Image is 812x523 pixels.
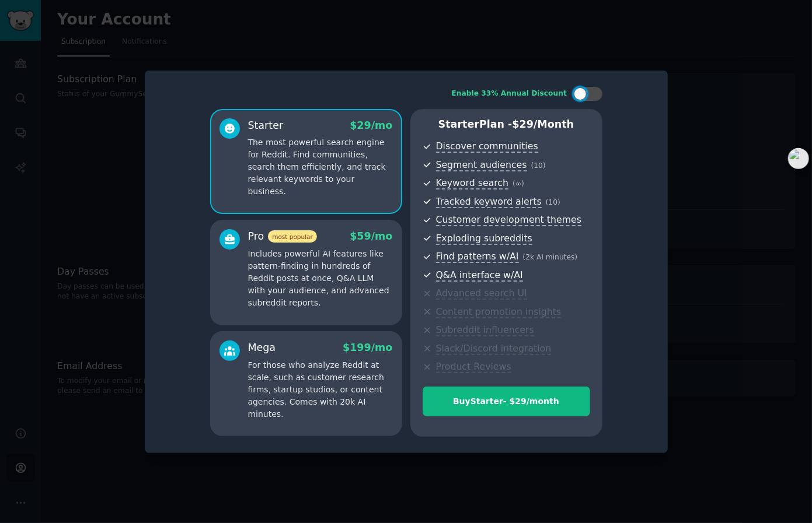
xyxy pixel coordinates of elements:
div: Enable 33% Annual Discount [452,89,567,99]
span: Exploding subreddits [436,233,532,245]
span: Segment audiences [436,159,527,171]
span: Subreddit influencers [436,324,534,336]
button: BuyStarter- $29/month [423,387,590,416]
span: Product Reviews [436,361,511,373]
span: Customer development themes [436,214,582,226]
div: Buy Starter - $ 29 /month [423,395,590,408]
span: Content promotion insights [436,306,562,318]
div: Mega [248,341,276,355]
span: Discover communities [436,141,538,153]
span: Q&A interface w/AI [436,269,523,282]
p: The most powerful search engine for Reddit. Find communities, search them efficiently, and track ... [248,136,393,198]
span: ( 2k AI minutes ) [523,253,578,261]
div: Pro [248,229,317,244]
span: ( 10 ) [546,198,560,206]
span: Advanced search UI [436,287,527,300]
span: Keyword search [436,177,509,189]
span: Tracked keyword alerts [436,196,542,208]
span: $ 59 /mo [350,230,392,242]
p: Includes powerful AI features like pattern-finding in hundreds of Reddit posts at once, Q&A LLM w... [248,248,393,309]
span: $ 29 /month [513,118,574,130]
div: Starter [248,118,284,133]
span: Find patterns w/AI [436,251,519,263]
span: $ 199 /mo [343,342,392,353]
span: $ 29 /mo [350,120,392,131]
p: For those who analyze Reddit at scale, such as customer research firms, startup studios, or conte... [248,359,393,420]
span: Slack/Discord integration [436,343,552,355]
span: most popular [268,230,317,243]
p: Starter Plan - [423,117,590,132]
span: ( ∞ ) [513,180,524,188]
span: ( 10 ) [531,162,546,170]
